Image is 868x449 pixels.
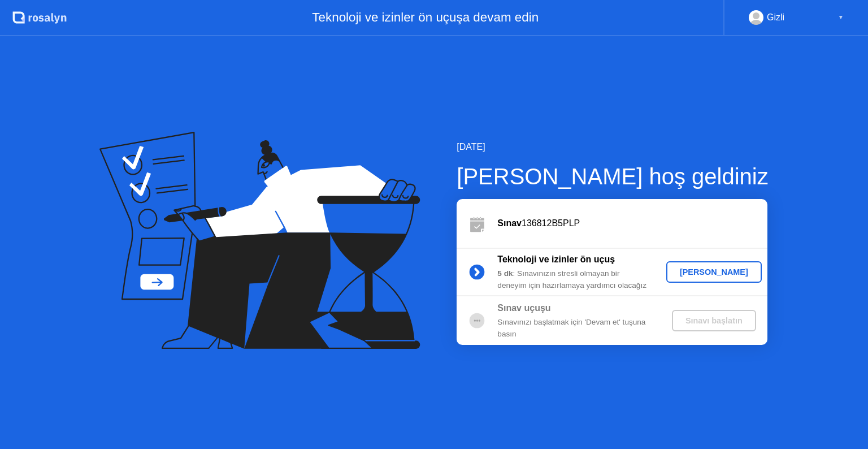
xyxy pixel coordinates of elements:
[666,261,762,283] button: [PERSON_NAME]
[497,218,522,228] b: Sınav
[497,254,615,264] b: Teknoloji ve izinler ön uçuş
[457,140,768,154] div: [DATE]
[672,310,756,331] button: Sınavı başlatın
[767,10,784,25] div: Gizli
[457,159,768,193] div: [PERSON_NAME] hoş geldiniz
[671,267,757,277] div: [PERSON_NAME]
[676,316,752,325] div: Sınavı başlatın
[497,303,550,313] b: Sınav uçuşu
[497,317,660,340] div: Sınavınızı başlatmak için 'Devam et' tuşuna basın
[838,10,844,25] div: ▼
[497,217,767,230] div: 136812B5PLP
[497,268,660,291] div: : Sınavınızın stresli olmayan bir deneyim için hazırlamaya yardımcı olacağız
[497,269,513,278] b: 5 dk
